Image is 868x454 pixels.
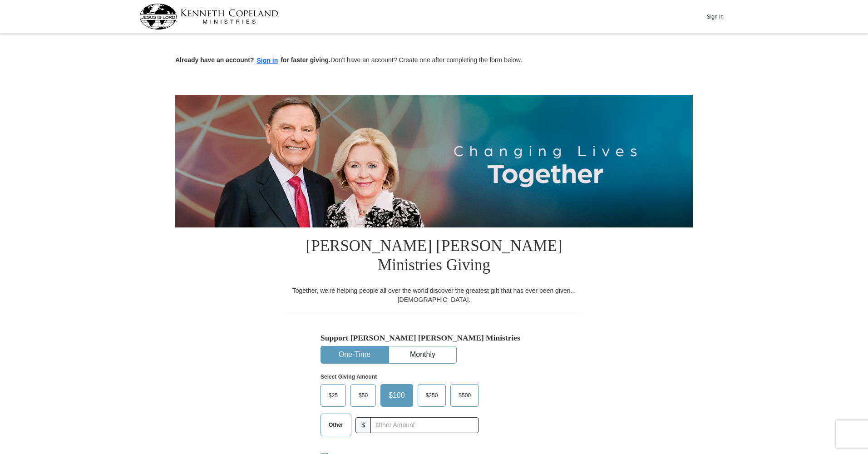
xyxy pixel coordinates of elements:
button: One-Time [321,346,388,363]
strong: Already have an account? for faster giving. [175,56,330,64]
button: Sign In [701,10,729,24]
strong: Select Giving Amount [321,374,377,380]
input: Other Amount [370,417,479,433]
h5: Support [PERSON_NAME] [PERSON_NAME] Ministries [321,333,547,343]
button: Monthly [389,346,456,363]
span: $250 [421,389,443,402]
span: $ [355,417,371,433]
h1: [PERSON_NAME] [PERSON_NAME] Ministries Giving [286,227,582,286]
span: Other [324,418,348,432]
span: $25 [324,389,342,402]
p: Don't have an account? Create one after completing the form below. [175,55,693,66]
span: $500 [454,389,475,402]
span: $50 [354,389,372,402]
img: kcm-header-logo.svg [139,4,278,30]
div: Together, we're helping people all over the world discover the greatest gift that has ever been g... [286,286,582,304]
button: Sign in [254,55,281,66]
span: $100 [384,389,409,402]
